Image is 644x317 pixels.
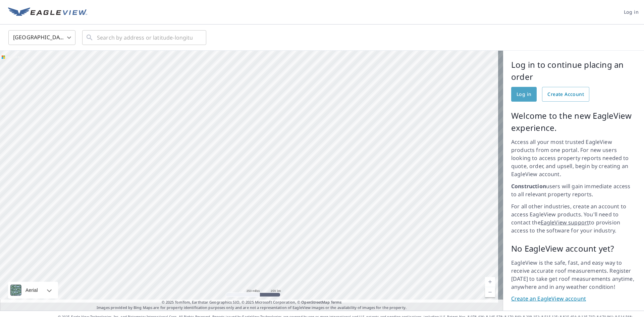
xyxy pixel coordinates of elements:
p: Access all your most trusted EagleView products from one portal. For new users looking to access ... [511,138,636,178]
p: No EagleView account yet? [511,243,636,255]
a: Current Level 5, Zoom In [485,277,495,287]
div: Aerial [8,282,58,299]
div: [GEOGRAPHIC_DATA] [8,28,75,47]
p: Welcome to the new EagleView experience. [511,110,636,134]
p: users will gain immediate access to all relevant property reports. [511,182,636,198]
a: Log in [511,87,537,102]
span: Create Account [547,90,584,99]
p: EagleView is the safe, fast, and easy way to receive accurate roof measurements. Register [DATE] ... [511,259,636,291]
a: Terms [331,300,342,305]
div: Aerial [23,282,40,299]
input: Search by address or latitude-longitude [97,28,193,47]
a: Current Level 5, Zoom Out [485,287,495,297]
p: Log in to continue placing an order [511,59,636,83]
img: EV Logo [8,7,87,17]
a: Create an EagleView account [511,295,636,303]
a: OpenStreetMap [301,300,329,305]
span: Log in [624,8,639,16]
a: EagleView support [541,219,589,226]
strong: Construction [511,182,546,190]
span: Log in [517,90,531,99]
a: Create Account [542,87,589,102]
p: For all other industries, create an account to access EagleView products. You'll need to contact ... [511,202,636,234]
span: © 2025 TomTom, Earthstar Geographics SIO, © 2025 Microsoft Corporation, © [162,300,342,305]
